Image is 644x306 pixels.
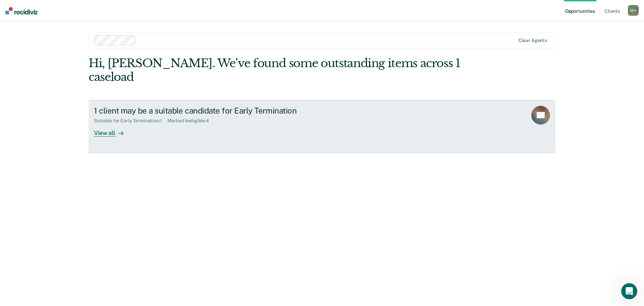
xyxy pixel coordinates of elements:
div: Hi, [PERSON_NAME]. We’ve found some outstanding items across 1 caseload [89,56,462,84]
div: 1 client may be a suitable candidate for Early Termination [94,106,329,116]
div: Clear agents [519,38,547,43]
div: Marked Ineligible : 4 [167,118,214,124]
button: MH [628,5,639,16]
a: 1 client may be a suitable candidate for Early TerminationSuitable for Early Termination:1Marked ... [89,100,555,153]
div: View all [94,124,131,137]
img: Recidiviz [5,7,38,14]
div: Suitable for Early Termination : 1 [94,118,167,124]
iframe: Intercom live chat [621,283,637,299]
div: M H [628,5,639,16]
